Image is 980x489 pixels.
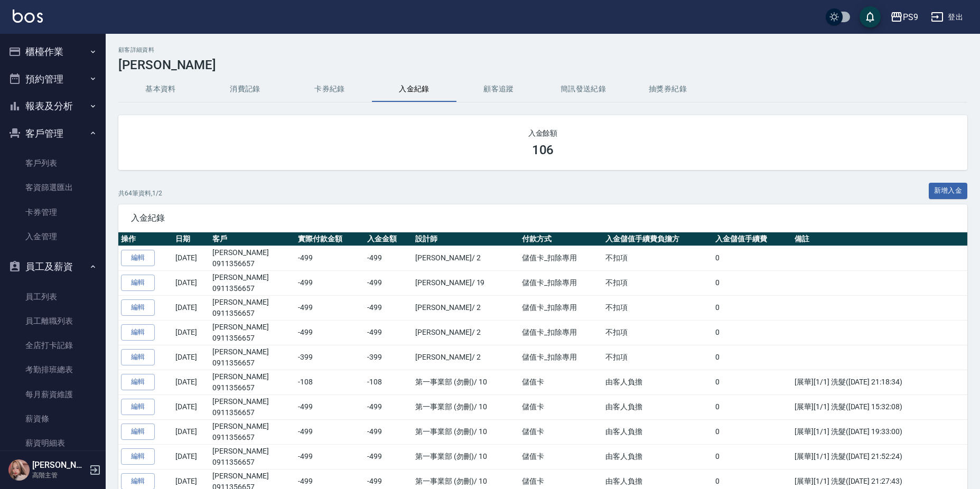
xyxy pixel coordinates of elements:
[365,270,413,295] td: -499
[532,143,554,157] h3: 106
[287,77,372,102] button: 卡券紀錄
[860,6,881,27] button: save
[603,345,713,370] td: 不扣項
[121,349,155,365] a: 編輯
[118,77,203,102] button: 基本資料
[295,320,364,345] td: -499
[713,320,792,345] td: 0
[212,308,293,319] p: 0911356657
[713,419,792,444] td: 0
[519,444,603,469] td: 儲值卡
[212,258,293,269] p: 0911356657
[603,394,713,419] td: 由客人負擔
[121,399,155,415] a: 編輯
[212,432,293,443] p: 0911356657
[212,382,293,393] p: 0911356657
[210,320,295,345] td: [PERSON_NAME]
[210,246,295,270] td: [PERSON_NAME]
[121,424,155,440] a: 編輯
[4,382,101,407] a: 每月薪資維護
[121,275,155,291] a: 編輯
[792,394,967,419] td: [展華][1/1] 洗髮([DATE] 15:32:08)
[118,232,173,246] th: 操作
[519,246,603,270] td: 儲值卡_扣除專用
[365,444,413,469] td: -499
[210,232,295,246] th: 客戶
[121,374,155,390] a: 編輯
[603,444,713,469] td: 由客人負擔
[4,38,101,65] button: 櫃檯作業
[603,246,713,270] td: 不扣項
[203,77,287,102] button: 消費記錄
[4,92,101,120] button: 報表及分析
[929,183,968,199] button: 新增入金
[713,370,792,394] td: 0
[519,232,603,246] th: 付款方式
[603,419,713,444] td: 由客人負擔
[413,232,519,246] th: 設計師
[4,358,101,382] a: 考勤排班總表
[118,189,162,198] p: 共 64 筆資料, 1 / 2
[173,370,210,394] td: [DATE]
[413,270,519,295] td: [PERSON_NAME] / 19
[210,295,295,320] td: [PERSON_NAME]
[118,46,967,53] h2: 顧客詳細資料
[121,250,155,266] a: 編輯
[886,6,922,28] button: PS9
[792,232,967,246] th: 備註
[365,295,413,320] td: -499
[713,270,792,295] td: 0
[413,320,519,345] td: [PERSON_NAME] / 2
[173,232,210,246] th: 日期
[713,345,792,370] td: 0
[519,419,603,444] td: 儲值卡
[121,324,155,341] a: 編輯
[4,175,101,200] a: 客資篩選匯出
[365,370,413,394] td: -108
[295,345,364,370] td: -399
[4,151,101,175] a: 客戶列表
[519,370,603,394] td: 儲值卡
[365,246,413,270] td: -499
[713,246,792,270] td: 0
[295,246,364,270] td: -499
[295,232,364,246] th: 實際付款金額
[4,224,101,249] a: 入金管理
[4,65,101,93] button: 預約管理
[173,345,210,370] td: [DATE]
[413,246,519,270] td: [PERSON_NAME] / 2
[173,320,210,345] td: [DATE]
[713,444,792,469] td: 0
[519,270,603,295] td: 儲值卡_扣除專用
[8,459,30,481] img: Person
[927,7,967,27] button: 登出
[295,295,364,320] td: -499
[4,285,101,309] a: 員工列表
[210,394,295,419] td: [PERSON_NAME]
[173,246,210,270] td: [DATE]
[295,394,364,419] td: -499
[519,295,603,320] td: 儲值卡_扣除專用
[372,77,456,102] button: 入金紀錄
[173,394,210,419] td: [DATE]
[210,345,295,370] td: [PERSON_NAME]
[4,120,101,147] button: 客戶管理
[626,77,710,102] button: 抽獎券紀錄
[118,58,967,72] h3: [PERSON_NAME]
[713,232,792,246] th: 入金儲值手續費
[32,460,86,471] h5: [PERSON_NAME]
[413,419,519,444] td: 第一事業部 (勿刪) / 10
[4,333,101,358] a: 全店打卡記錄
[365,345,413,370] td: -399
[32,471,86,480] p: 高階主管
[295,444,364,469] td: -499
[173,419,210,444] td: [DATE]
[212,283,293,294] p: 0911356657
[212,407,293,418] p: 0911356657
[131,128,955,138] h2: 入金餘額
[603,270,713,295] td: 不扣項
[210,370,295,394] td: [PERSON_NAME]
[13,10,43,23] img: Logo
[413,394,519,419] td: 第一事業部 (勿刪) / 10
[212,457,293,468] p: 0911356657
